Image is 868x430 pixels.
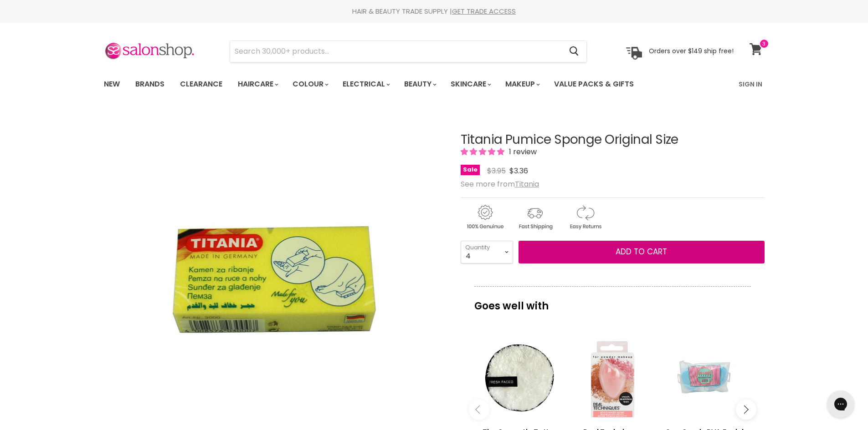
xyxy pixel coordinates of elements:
a: Sign In [733,75,768,94]
a: Colour [286,75,334,94]
button: Add to cart [519,241,765,263]
span: 1 review [506,147,537,157]
ul: Main menu [97,71,687,97]
a: Beauty [397,75,442,94]
a: Haircare [231,75,284,94]
iframe: Gorgias live chat messenger [822,387,859,421]
h1: Titania Pumice Sponge Original Size [461,133,765,147]
form: Product [230,40,587,62]
a: Value Packs & Gifts [547,75,641,94]
a: New [97,75,127,94]
a: GET TRADE ACCESS [452,6,516,16]
div: HAIR & BEAUTY TRADE SUPPLY | [92,7,776,16]
a: Brands [128,75,171,94]
select: Quantity [461,241,513,263]
span: Sale [461,165,480,175]
a: Makeup [498,75,545,94]
nav: Main [92,71,776,97]
p: Goes well with [474,286,751,316]
img: returns.gif [561,203,609,231]
span: See more from [461,179,539,189]
span: Add to cart [616,246,667,257]
span: 5.00 stars [461,147,506,157]
span: $3.36 [509,166,528,176]
p: Orders over $149 ship free! [649,47,734,55]
a: Clearance [173,75,229,94]
input: Search [230,41,562,62]
a: Electrical [336,75,395,94]
a: Titania [515,179,539,189]
button: Search [562,41,586,62]
img: shipping.gif [511,203,559,231]
a: Skincare [444,75,497,94]
img: genuine.gif [461,203,509,231]
span: $3.95 [487,166,506,176]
